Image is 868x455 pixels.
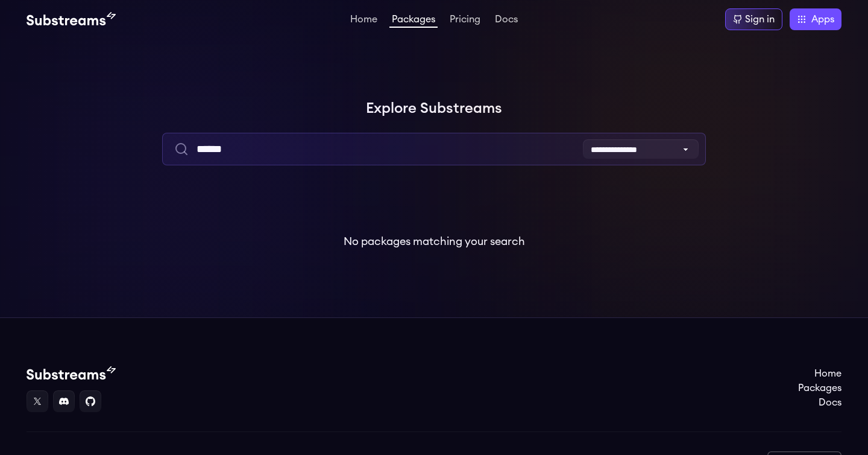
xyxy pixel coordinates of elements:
span: Apps [811,12,834,27]
a: Home [348,14,380,27]
p: No packages matching your search [344,233,525,250]
a: Home [798,366,841,381]
a: Sign in [725,8,782,30]
a: Docs [492,14,520,27]
img: Substream's logo [27,366,116,381]
h1: Explore Substreams [27,97,841,121]
div: Sign in [745,12,775,27]
a: Packages [798,381,841,395]
a: Pricing [447,14,483,27]
a: Packages [389,14,438,28]
img: Substream's logo [27,12,116,27]
a: Docs [798,395,841,410]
